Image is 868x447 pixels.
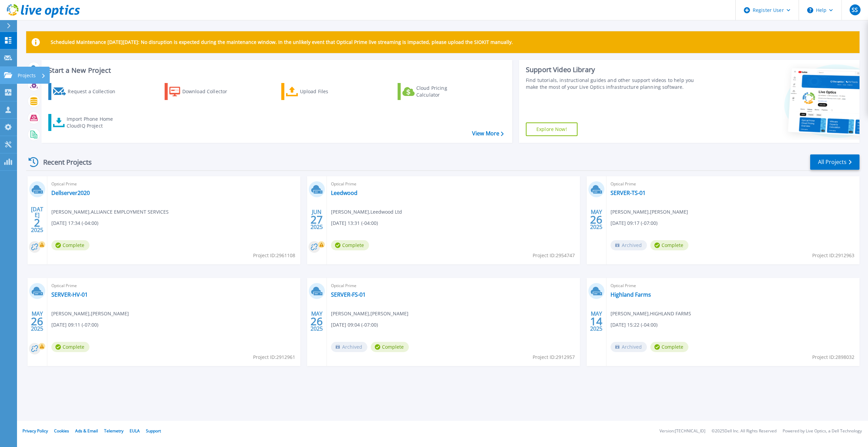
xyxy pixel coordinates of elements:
[611,310,691,317] span: [PERSON_NAME] , HIGHLAND FARMS
[51,342,89,352] span: Complete
[31,207,44,232] div: [DATE] 2025
[371,342,409,352] span: Complete
[51,310,129,317] span: [PERSON_NAME] , [PERSON_NAME]
[416,85,471,98] div: Cloud Pricing Calculator
[611,291,651,298] a: Highland Farms
[852,7,858,13] span: SS
[611,240,647,250] span: Archived
[253,353,295,361] span: Project ID: 2912961
[331,282,576,289] span: Optical Prime
[311,318,323,324] span: 26
[331,342,367,352] span: Archived
[590,309,603,334] div: MAY 2025
[31,318,43,324] span: 26
[812,252,854,259] span: Project ID: 2912963
[68,85,122,98] div: Request a Collection
[590,217,602,222] span: 26
[130,428,140,434] a: EULA
[104,428,123,434] a: Telemetry
[146,428,161,434] a: Support
[51,282,296,289] span: Optical Prime
[650,342,688,352] span: Complete
[398,83,473,100] a: Cloud Pricing Calculator
[331,219,378,227] span: [DATE] 13:31 (-04:00)
[51,189,90,196] a: Dellserver2020
[51,180,296,188] span: Optical Prime
[331,180,576,188] span: Optical Prime
[182,85,237,98] div: Download Collector
[48,67,503,74] h3: Start a New Project
[812,353,854,361] span: Project ID: 2898032
[54,428,69,434] a: Cookies
[331,321,378,329] span: [DATE] 09:04 (-07:00)
[526,77,702,90] div: Find tutorials, instructional guides and other support videos to help you make the most of your L...
[650,240,688,250] span: Complete
[533,252,575,259] span: Project ID: 2954747
[34,220,40,226] span: 2
[472,130,504,137] a: View More
[51,39,513,45] p: Scheduled Maintenance [DATE][DATE]: No disruption is expected during the maintenance window. In t...
[611,342,647,352] span: Archived
[331,189,357,196] a: Leedwood
[18,67,36,84] p: Projects
[51,208,169,216] span: [PERSON_NAME] , ALLIANCE EMPLOYMENT SERVICES
[611,219,657,227] span: [DATE] 09:17 (-07:00)
[75,428,98,434] a: Ads & Email
[526,122,578,136] a: Explore Now!
[810,154,859,170] a: All Projects
[51,291,88,298] a: SERVER-HV-01
[783,429,862,433] li: Powered by Live Optics, a Dell Technology
[526,65,702,74] div: Support Video Library
[660,429,705,433] li: Version: [TECHNICAL_ID]
[590,207,603,232] div: MAY 2025
[51,321,98,329] span: [DATE] 09:11 (-07:00)
[310,309,323,334] div: MAY 2025
[611,189,646,196] a: SERVER-TS-01
[590,318,602,324] span: 14
[712,429,777,433] li: © 2025 Dell Inc. All Rights Reserved
[300,85,354,98] div: Upload Files
[311,217,323,222] span: 27
[51,240,89,250] span: Complete
[611,321,657,329] span: [DATE] 15:22 (-04:00)
[331,310,408,317] span: [PERSON_NAME] , [PERSON_NAME]
[26,154,101,170] div: Recent Projects
[611,208,688,216] span: [PERSON_NAME] , [PERSON_NAME]
[611,282,855,289] span: Optical Prime
[51,219,98,227] span: [DATE] 17:34 (-04:00)
[281,83,357,100] a: Upload Files
[533,353,575,361] span: Project ID: 2912957
[165,83,240,100] a: Download Collector
[253,252,295,259] span: Project ID: 2961108
[48,83,124,100] a: Request a Collection
[22,428,48,434] a: Privacy Policy
[331,291,366,298] a: SERVER-FS-01
[331,240,369,250] span: Complete
[67,116,120,129] div: Import Phone Home CloudIQ Project
[331,208,402,216] span: [PERSON_NAME] , Leedwood Ltd
[310,207,323,232] div: JUN 2025
[611,180,855,188] span: Optical Prime
[31,309,44,334] div: MAY 2025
